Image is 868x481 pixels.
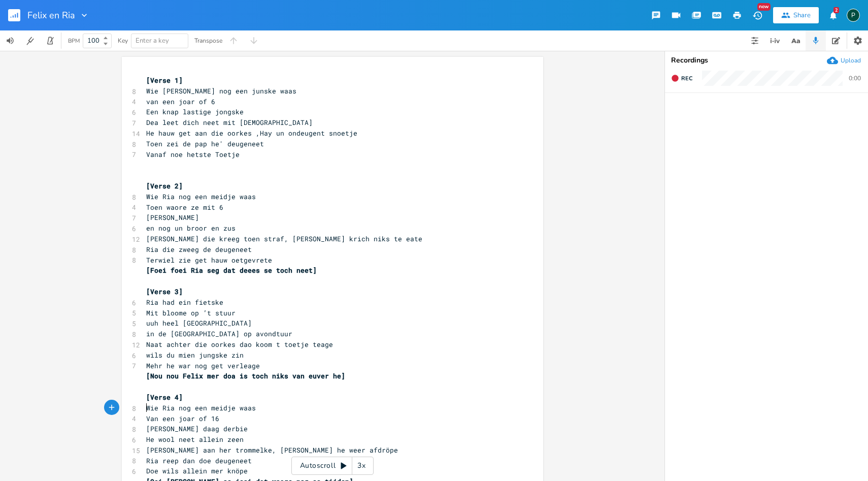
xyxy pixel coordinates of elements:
[681,75,692,82] span: Rec
[847,9,860,22] div: Piepo
[146,329,292,338] span: in de [GEOGRAPHIC_DATA] op avondtuur
[146,203,223,212] span: Toen waore ze mit 6
[146,403,256,412] span: Wie Ria nog een meidje waas
[146,97,215,106] span: van een joar of 6
[146,213,199,222] span: [PERSON_NAME]
[146,456,252,465] span: Ria reep dan doe deugeneet
[136,36,169,45] span: Enter a key
[849,75,861,81] div: 0:00
[847,4,860,27] button: P
[146,139,264,148] span: Toen zei de pap he' deugeneet
[146,445,398,455] span: [PERSON_NAME] aan her trommelke, [PERSON_NAME] he weer afdröpe
[793,11,811,20] div: Share
[833,7,839,13] div: 2
[146,361,260,370] span: Mehr he war nog get verleage
[146,181,183,190] span: [Verse 2]
[146,287,183,296] span: [Verse 3]
[146,118,313,127] span: Dea leet dich neet mit [DEMOGRAPHIC_DATA]
[146,245,252,254] span: Ria die zweeg de deugeneet
[146,435,244,444] span: He wool neet allein zeen
[146,308,236,317] span: Mit bloome op ’t stuur
[667,70,696,86] button: Rec
[823,6,843,24] button: 2
[118,38,128,44] div: Key
[68,38,80,44] div: BPM
[146,129,357,138] span: He hauw get aan die oorkes ,Hay un ondeugent snoetje
[146,223,236,233] span: en nog un broor en zus
[747,6,767,24] button: New
[146,150,240,159] span: Vanaf noe hetste Toetje
[146,350,244,360] span: wils du mien jungske zin
[146,340,333,349] span: Naat achter die oorkes dao koom t toetje teage
[146,466,248,475] span: Doe wils allein mer knöpe
[352,457,371,475] div: 3x
[146,414,219,423] span: Van een joar of 16
[671,57,862,64] div: Recordings
[827,55,861,66] button: Upload
[291,457,374,475] div: Autoscroll
[194,38,222,44] div: Transpose
[146,266,317,275] span: [Foei foei Ria seg dat deees se toch neet]
[146,76,183,85] span: [Verse 1]
[757,3,771,11] div: New
[146,192,256,201] span: Wie Ria nog een meidje waas
[146,234,422,243] span: [PERSON_NAME] die kreeg toen straf, [PERSON_NAME] krich niks te eate
[146,107,244,116] span: Een knap lastige jongske
[146,298,223,307] span: Ria had ein fietske
[146,318,252,328] span: uuh heel [GEOGRAPHIC_DATA]
[27,11,75,20] span: Felix en Ria
[146,424,248,433] span: [PERSON_NAME] daag derbie
[841,56,861,65] div: Upload
[146,86,296,95] span: Wie [PERSON_NAME] nog een junske waas
[773,7,819,23] button: Share
[146,371,345,380] span: [Nou nou Felix mer doa is toch niks van euver he]
[146,393,183,402] span: [Verse 4]
[146,255,272,265] span: Terwiel zie get hauw oetgevrete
